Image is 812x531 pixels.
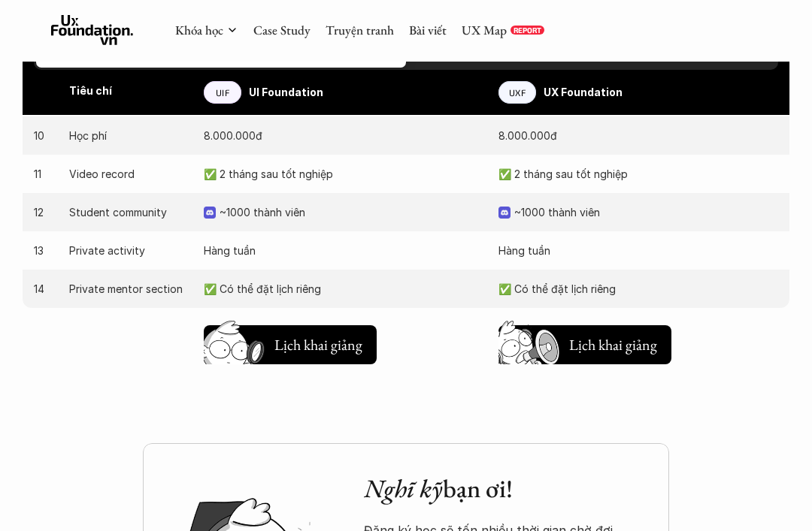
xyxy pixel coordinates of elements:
p: ~1000 thành viên [220,204,483,220]
a: Khóa học [175,22,223,38]
p: ✅ Có thể đặt lịch riêng [498,281,778,297]
em: Nghĩ kỹ [364,472,443,505]
a: Bài viết [409,22,447,38]
p: ✅ 2 tháng sau tốt nghiệp [204,166,483,182]
p: 8.000.000đ [498,128,778,143]
p: Hàng tuần [498,243,778,258]
p: 14 [34,281,54,297]
p: UIF [216,87,230,98]
strong: Tiêu chí [69,84,112,97]
p: Học phí [69,128,189,143]
p: Student community [69,204,189,220]
a: Lịch khai giảng [204,319,377,364]
p: ✅ Có thể đặt lịch riêng [204,281,483,297]
p: 10 [34,128,54,143]
p: Video record [69,166,189,182]
a: REPORT [511,26,544,35]
a: Truyện tranh [326,22,394,38]
p: 13 [34,243,54,258]
h5: Lịch khai giảng [569,334,657,355]
strong: UX Foundation [544,86,623,98]
strong: UI Foundation [249,86,323,98]
p: Hàng tuần [204,243,483,258]
button: Lịch khai giảng [498,325,671,364]
p: ~1000 thành viên [514,204,778,220]
a: Case Study [253,22,311,38]
a: UX Map [462,22,507,38]
p: Private activity [69,243,189,258]
p: 11 [34,166,54,182]
p: ✅ 2 tháng sau tốt nghiệp [498,166,778,182]
p: REPORT [514,26,541,35]
p: UXF [509,87,526,98]
p: 8.000.000đ [204,128,483,143]
h2: bạn ơi! [364,473,639,504]
p: Private mentor section [69,281,189,297]
button: Lịch khai giảng [204,325,377,364]
h5: Lịch khai giảng [274,334,362,355]
a: Lịch khai giảng [498,319,671,364]
p: 12 [34,204,54,220]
